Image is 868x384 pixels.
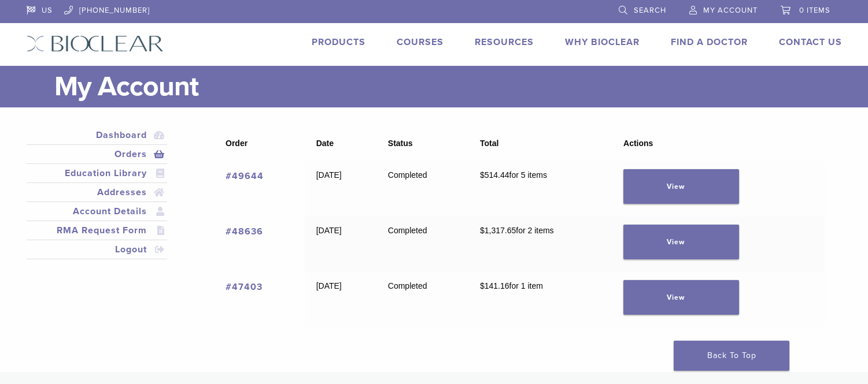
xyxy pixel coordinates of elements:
[29,128,165,142] a: Dashboard
[703,6,758,15] span: My Account
[316,139,334,148] span: Date
[29,204,165,218] a: Account Details
[388,139,413,148] span: Status
[475,36,534,48] a: Resources
[29,223,165,237] a: RMA Request Form
[480,170,485,180] span: $
[226,281,263,293] a: View order number 47403
[634,6,666,15] span: Search
[376,217,468,272] td: Completed
[565,36,640,48] a: Why Bioclear
[674,341,789,371] a: Back To Top
[312,36,365,48] a: Products
[376,161,468,217] td: Completed
[468,161,612,217] td: for 5 items
[468,217,612,272] td: for 2 items
[397,36,444,48] a: Courses
[226,139,248,148] span: Order
[779,36,842,48] a: Contact Us
[623,169,739,204] a: View order 49644
[480,170,509,180] span: 514.44
[623,280,739,315] a: View order 47403
[29,166,165,180] a: Education Library
[623,139,653,148] span: Actions
[480,281,485,290] span: $
[623,225,739,259] a: View order 48636
[29,185,165,199] a: Addresses
[480,139,498,148] span: Total
[27,35,164,52] img: Bioclear
[29,147,165,161] a: Orders
[29,243,165,256] a: Logout
[54,66,842,107] h1: My Account
[316,281,342,290] time: [DATE]
[671,36,748,48] a: Find A Doctor
[480,226,516,235] span: 1,317.65
[468,272,612,327] td: for 1 item
[376,272,468,327] td: Completed
[316,170,342,180] time: [DATE]
[27,126,168,273] nav: Account pages
[316,226,342,235] time: [DATE]
[480,226,485,235] span: $
[226,170,264,182] a: View order number 49644
[226,226,263,237] a: View order number 48636
[799,6,830,15] span: 0 items
[480,281,509,290] span: 141.16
